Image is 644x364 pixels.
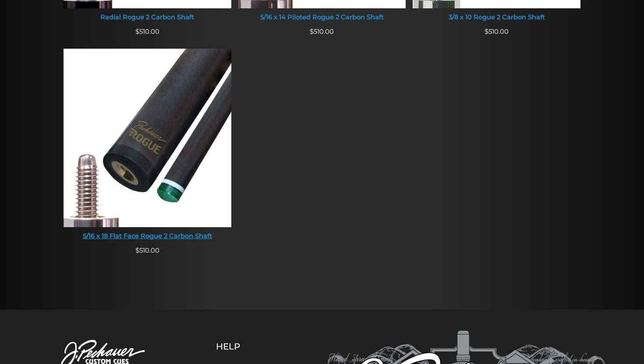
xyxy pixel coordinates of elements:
span: $ [485,28,488,36]
span: 510.00 [485,28,509,36]
h5: Help [216,341,284,352]
img: 5/16 x 18 Flat Face Rogue 2 Carbon Shaft [64,49,231,227]
div: 5/16 x 14 Piloted Rogue 2 Carbon Shaft [238,14,406,21]
span: 510.00 [135,28,159,36]
span: 510.00 [135,246,159,254]
span: 510.00 [310,28,334,36]
div: Radial Rogue 2 Carbon Shaft [64,14,231,21]
span: $ [135,246,139,254]
div: 5/16 x 18 Flat Face Rogue 2 Carbon Shaft [64,232,231,240]
div: 3/8 x 10 Rogue 2 Carbon Shaft [413,14,580,21]
a: 5/16 x 18 Flat Face Rogue 2 Carbon Shaft 5/16 x 18 Flat Face Rogue 2 Carbon Shaft [64,49,231,246]
span: $ [310,28,314,36]
span: $ [135,28,139,36]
